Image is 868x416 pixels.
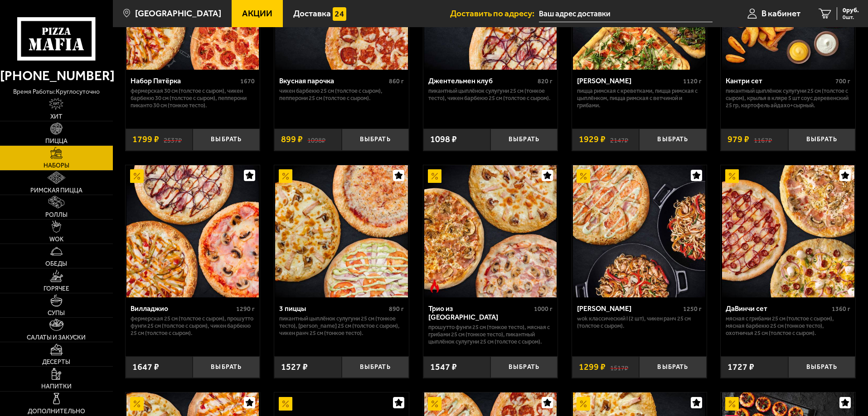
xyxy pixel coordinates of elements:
[577,77,681,85] div: [PERSON_NAME]
[726,87,850,109] p: Пикантный цыплёнок сулугуни 25 см (толстое с сыром), крылья в кляре 5 шт соус деревенский 25 гр, ...
[279,87,404,102] p: Чикен Барбекю 25 см (толстое с сыром), Пепперони 25 см (толстое с сыром).
[727,363,754,372] span: 1727 ₽
[428,77,536,85] div: Джентельмен клуб
[610,363,628,372] s: 1517 ₽
[30,187,82,194] span: Римская пицца
[389,77,404,85] span: 860 г
[242,9,272,18] span: Акции
[45,261,67,267] span: Обеды
[490,356,558,378] button: Выбрать
[788,356,855,378] button: Выбрать
[639,129,706,151] button: Выбрать
[430,363,457,372] span: 1547 ₽
[430,135,457,144] span: 1098 ₽
[50,114,63,120] span: Хит
[44,286,69,292] span: Горячее
[132,135,159,144] span: 1799 ₽
[577,304,681,313] div: [PERSON_NAME]
[275,165,407,297] img: 3 пиццы
[428,87,553,102] p: Пикантный цыплёнок сулугуни 25 см (тонкое тесто), Чикен Барбекю 25 см (толстое с сыром).
[579,363,606,372] span: 1299 ₽
[835,77,850,85] span: 700 г
[721,165,855,297] a: АкционныйДаВинчи сет
[279,77,387,85] div: Вкусная парочка
[572,165,707,297] a: АкционныйВилла Капри
[126,165,259,297] img: Вилладжио
[424,165,557,297] img: Трио из Рио
[193,129,260,151] button: Выбрать
[293,9,331,18] span: Доставка
[428,279,441,293] img: Острое блюдо
[683,77,702,85] span: 1120 г
[843,7,859,14] span: 0 руб.
[131,315,255,337] p: Фермерская 25 см (толстое с сыром), Прошутто Фунги 25 см (толстое с сыром), Чикен Барбекю 25 см (...
[722,165,854,297] img: ДаВинчи сет
[193,356,260,378] button: Выбрать
[490,129,558,151] button: Выбрать
[573,165,705,297] img: Вилла Капри
[132,363,159,372] span: 1647 ₽
[579,135,606,144] span: 1929 ₽
[28,408,85,415] span: Дополнительно
[281,363,308,372] span: 1527 ₽
[240,77,255,85] span: 1670
[27,335,86,341] span: Салаты и закуски
[279,169,292,183] img: Акционный
[42,359,70,365] span: Десерты
[130,397,144,411] img: Акционный
[726,315,850,337] p: Мясная с грибами 25 см (толстое с сыром), Мясная Барбекю 25 см (тонкое тесто), Охотничья 25 см (т...
[683,305,702,313] span: 1250 г
[639,356,706,378] button: Выбрать
[279,397,292,411] img: Акционный
[126,165,260,297] a: АкционныйВилладжио
[130,169,144,183] img: Акционный
[45,138,68,144] span: Пицца
[279,315,404,337] p: Пикантный цыплёнок сулугуни 25 см (тонкое тесто), [PERSON_NAME] 25 см (толстое с сыром), Чикен Ра...
[45,212,68,218] span: Роллы
[428,397,441,411] img: Акционный
[577,315,702,330] p: Wok классический L (2 шт), Чикен Ранч 25 см (толстое с сыром).
[41,383,72,390] span: Напитки
[538,77,553,85] span: 820 г
[726,304,829,313] div: ДаВинчи сет
[164,135,182,144] s: 2537 ₽
[44,163,69,169] span: Наборы
[534,305,553,313] span: 1000 г
[428,324,553,345] p: Прошутто Фунги 25 см (тонкое тесто), Мясная с грибами 25 см (тонкое тесто), Пикантный цыплёнок су...
[539,5,713,22] input: Ваш адрес доставки
[577,169,590,183] img: Акционный
[788,129,855,151] button: Выбрать
[342,129,409,151] button: Выбрать
[389,305,404,313] span: 890 г
[307,135,325,144] s: 1098 ₽
[428,169,441,183] img: Акционный
[610,135,628,144] s: 2147 ₽
[450,9,539,18] span: Доставить по адресу:
[725,169,739,183] img: Акционный
[236,305,255,313] span: 1290 г
[279,304,387,313] div: 3 пиццы
[577,87,702,109] p: Пицца Римская с креветками, Пицца Римская с цыплёнком, Пицца Римская с ветчиной и грибами.
[428,304,532,321] div: Трио из [GEOGRAPHIC_DATA]
[342,356,409,378] button: Выбрать
[131,304,234,313] div: Вилладжио
[274,165,409,297] a: Акционный3 пиццы
[754,135,772,144] s: 1167 ₽
[49,236,63,243] span: WOK
[48,310,65,316] span: Супы
[727,135,749,144] span: 979 ₽
[577,397,590,411] img: Акционный
[423,165,558,297] a: АкционныйОстрое блюдоТрио из Рио
[131,87,255,109] p: Фермерская 30 см (толстое с сыром), Чикен Барбекю 30 см (толстое с сыром), Пепперони Пиканто 30 с...
[761,9,800,18] span: В кабинет
[832,305,850,313] span: 1360 г
[725,397,739,411] img: Акционный
[843,14,859,20] span: 0 шт.
[281,135,303,144] span: 899 ₽
[726,77,833,85] div: Кантри сет
[333,7,346,21] img: 15daf4d41897b9f0e9f617042186c801.svg
[131,77,238,85] div: Набор Пятёрка
[135,9,221,18] span: [GEOGRAPHIC_DATA]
